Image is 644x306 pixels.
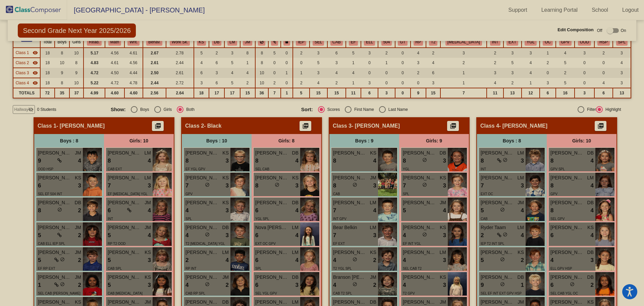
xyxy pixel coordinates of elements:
[447,121,459,131] button: Print Students Details
[449,123,457,132] mat-icon: picture_as_pdf
[584,106,596,113] div: Filter
[240,88,255,98] td: 15
[183,106,195,113] div: Both
[105,88,124,98] td: 4.60
[414,38,423,46] button: RP
[255,48,268,58] td: 8
[170,38,190,46] button: Work Sk.
[378,48,395,58] td: 2
[310,58,327,68] td: 5
[381,38,392,46] button: 504
[378,88,395,98] td: 3
[124,58,143,68] td: 4.56
[224,58,240,68] td: 5
[185,149,219,157] span: [PERSON_NAME]
[143,88,166,98] td: 2.56
[293,88,309,98] td: 5
[613,58,631,68] td: 4
[378,68,395,78] td: 0
[616,38,628,46] button: SPL
[503,88,522,98] td: 13
[395,78,411,88] td: 0
[361,48,378,58] td: 3
[411,78,426,88] td: 0
[522,88,540,98] td: 12
[487,78,503,88] td: 4
[310,88,327,98] td: 15
[556,36,575,48] th: Good Parent Volunteer
[426,88,440,98] td: 15
[361,88,378,98] td: 6
[575,36,594,48] th: Lives Out of District
[329,134,399,147] div: Boys : 9
[124,78,143,88] td: 4.78
[15,50,29,56] span: Class 1
[445,38,482,46] button: [MEDICAL_DATA]
[575,68,594,78] td: 0
[487,48,503,58] td: 2
[292,149,299,157] span: DB
[166,58,194,68] td: 2.44
[69,36,84,48] th: Girls
[127,38,140,46] button: Writ.
[84,58,105,68] td: 4.83
[55,88,69,98] td: 35
[124,88,143,98] td: 4.60
[621,28,626,34] span: On
[182,134,252,147] div: Boys : 10
[40,68,55,78] td: 18
[33,80,38,86] mat-icon: visibility
[209,48,224,58] td: 2
[594,88,613,98] td: 6
[281,36,293,48] th: Keep with teacher
[166,88,194,98] td: 2.64
[224,78,240,88] td: 5
[252,134,321,147] div: Girls: 8
[255,58,268,68] td: 8
[398,38,407,46] button: GT
[105,78,124,88] td: 4.72
[13,78,40,88] td: Hidden teacher - Casey Cunningham
[346,36,361,48] th: Executive Function Support
[268,68,281,78] td: 0
[14,106,28,113] span: Hallway
[40,88,55,98] td: 72
[13,68,40,78] td: Hidden teacher - Clifford
[293,48,309,58] td: 2
[143,58,166,68] td: 2.61
[440,58,487,68] td: 2
[586,5,613,15] a: School
[395,68,411,78] td: 0
[268,36,281,48] th: Keep with students
[440,149,446,157] span: DB
[255,149,289,157] span: [PERSON_NAME]
[227,38,237,46] button: LM
[540,48,556,58] td: 1
[547,134,616,147] div: Girls: 10
[440,78,487,88] td: 1
[161,106,172,113] div: Girls
[487,36,503,48] th: Introvert
[240,78,255,88] td: 2
[243,38,252,46] button: JM
[327,68,346,78] td: 4
[346,68,361,78] td: 4
[333,149,367,157] span: [PERSON_NAME]
[111,106,126,113] span: Show:
[38,123,56,129] span: Class 1
[395,48,411,58] td: 0
[503,58,522,68] td: 5
[349,38,358,46] button: EF
[55,48,69,58] td: 8
[325,106,340,113] div: Scores
[15,70,29,76] span: Class 3
[313,38,324,46] button: SEL
[426,36,440,48] th: MTSS Tier 2
[40,48,55,58] td: 18
[411,48,426,58] td: 4
[378,78,395,88] td: 0
[559,38,572,46] button: GPV
[556,88,575,98] td: 16
[330,38,342,46] button: CAB
[146,38,162,46] button: Behav.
